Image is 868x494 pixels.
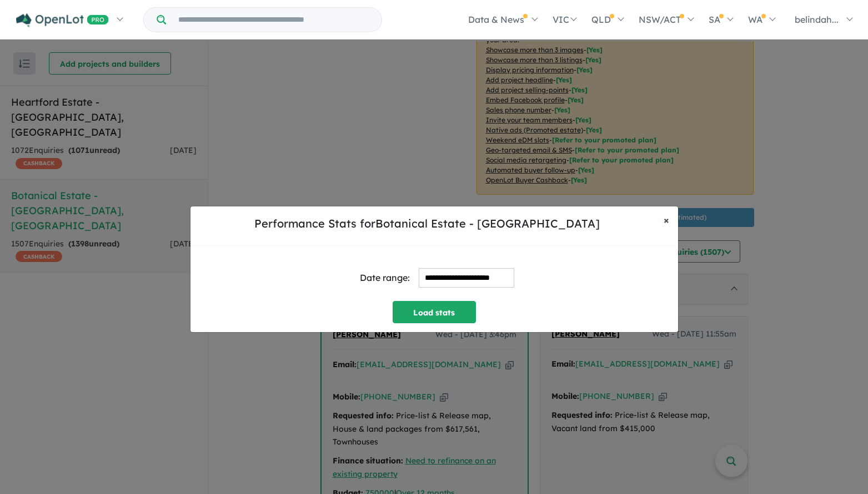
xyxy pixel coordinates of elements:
[16,13,109,27] img: Openlot PRO Logo White
[199,215,655,232] h5: Performance Stats for Botanical Estate - [GEOGRAPHIC_DATA]
[664,214,669,226] span: ×
[360,270,410,285] div: Date range:
[393,301,476,323] button: Load stats
[795,14,839,25] span: belindah...
[168,8,379,32] input: Try estate name, suburb, builder or developer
